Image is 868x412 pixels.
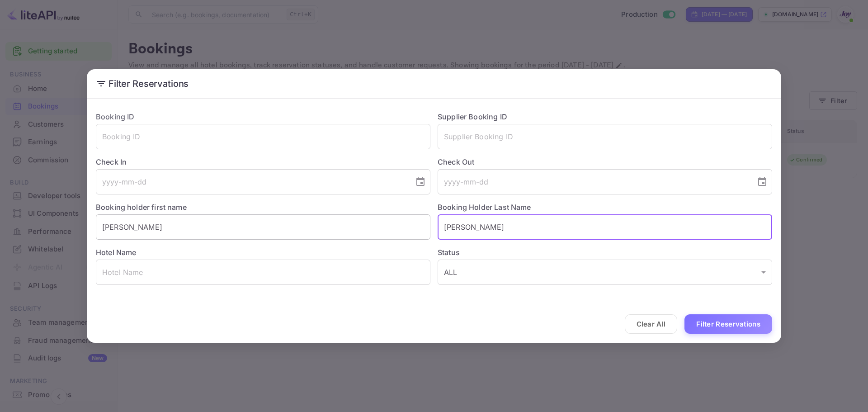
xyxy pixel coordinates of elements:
[438,169,750,194] input: yyyy-mm-dd
[96,203,187,212] label: Booking holder first name
[438,112,507,121] label: Supplier Booking ID
[438,156,772,167] label: Check Out
[87,69,781,98] h2: Filter Reservations
[96,124,430,149] input: Booking ID
[753,173,771,191] button: Choose date
[438,260,772,285] div: ALL
[96,248,137,257] label: Hotel Name
[411,173,429,191] button: Choose date
[625,314,678,334] button: Clear All
[96,169,408,194] input: yyyy-mm-dd
[96,214,430,240] input: Holder First Name
[96,112,135,121] label: Booking ID
[684,314,772,334] button: Filter Reservations
[96,260,430,285] input: Hotel Name
[438,124,772,149] input: Supplier Booking ID
[438,214,772,240] input: Holder Last Name
[438,247,772,258] label: Status
[96,156,430,167] label: Check In
[438,203,531,212] label: Booking Holder Last Name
